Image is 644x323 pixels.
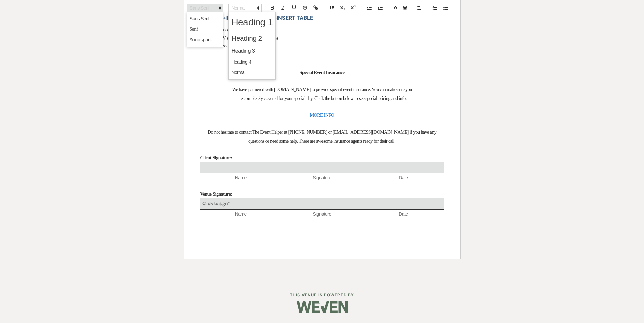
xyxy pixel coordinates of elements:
[232,87,412,92] span: We have partnered with [DOMAIN_NAME] to provide special event insurance. You can make sure you
[300,70,345,75] strong: Special Event Insurance
[200,211,281,218] span: Name
[214,43,275,48] span: Professional wedding photographer
[200,155,232,160] strong: Client Signature:
[281,175,363,181] span: Signature
[415,4,424,12] span: Alignment
[200,175,281,181] span: Name
[223,16,226,21] span: +
[200,192,232,197] strong: Venue Signature:
[202,200,230,207] b: Click to sign*
[237,96,406,101] span: are completely covered for your special day. Click the button below to see special pricing and info.
[310,113,334,118] a: MORE INFO
[400,4,410,12] span: Text Background Color
[391,4,400,12] span: Text Color
[271,14,315,22] button: +Insert Table
[228,4,262,12] span: Header Formats
[208,130,436,135] span: Do not hesitate to contact The Event Helper at [PHONE_NUMBER] or [EMAIL_ADDRESS][DOMAIN_NAME] if ...
[248,138,396,144] span: questions or need some help. There are awesome insurance agents ready for their call!
[297,295,348,319] img: Weven Logo
[363,211,444,218] span: Date
[281,211,363,218] span: Signature
[363,175,444,181] span: Date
